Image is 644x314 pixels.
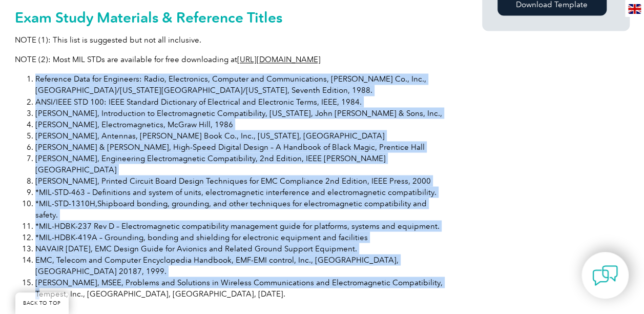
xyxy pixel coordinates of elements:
[35,198,445,220] li: *MIL-STD-1310H,Shipboard bonding, grounding, and other techniques for electromagnetic compatibili...
[15,292,69,314] a: BACK TO TOP
[35,254,445,277] li: EMC, Telecom and Computer Encyclopedia Handbook, EMF-EMI control, Inc., [GEOGRAPHIC_DATA], [GEOGR...
[35,130,445,141] li: [PERSON_NAME], Antennas, [PERSON_NAME] Book Co., Inc., [US_STATE], [GEOGRAPHIC_DATA]
[35,96,445,107] li: ANSI/IEEE STD 100: IEEE Standard Dictionary of Electrical and Electronic Terms, IEEE, 1984.
[15,9,445,26] h2: Exam Study Materials & Reference Titles
[35,220,445,231] li: *MIL-HDBK-237 Rev D – Electromagnetic compatibility management guide for platforms, systems and e...
[35,175,445,186] li: [PERSON_NAME], Printed Circuit Board Design Techniques for EMC Compliance 2nd Edition, IEEE Press...
[628,4,641,14] img: en
[35,277,445,299] li: [PERSON_NAME], MSEE, Problems and Solutions in Wireless Communications and Electromagnetic Compat...
[35,231,445,243] li: *MIL-HDBK-419A – Grounding, bonding and shielding for electronic equipment and facilities
[15,34,445,46] p: NOTE (1): This list is suggested but not all inclusive.
[35,141,445,152] li: [PERSON_NAME] & [PERSON_NAME], High-Speed Digital Design – A Handbook of Black Magic, Prentice Hall
[237,55,321,64] a: [URL][DOMAIN_NAME]
[592,263,618,288] img: contact-chat.png
[15,54,445,65] p: NOTE (2): Most MIL STDs are available for free downloading at
[35,119,445,130] li: [PERSON_NAME], Electromagnetics, McGraw Hill, 1986
[35,243,445,254] li: NAVAIR [DATE], EMC Design Guide for Avionics and Related Ground Support Equipment.
[35,186,445,198] li: *MIL-STD-463 – Definitions and system of units, electromagnetic interference and electromagnetic ...
[35,73,445,96] li: Reference Data for Engineers: Radio, Electronics, Computer and Communications, [PERSON_NAME] Co.,...
[35,107,445,119] li: [PERSON_NAME], Introduction to Electromagnetic Compatibility, [US_STATE], John [PERSON_NAME] & So...
[35,152,445,175] li: [PERSON_NAME], Engineering Electromagnetic Compatibility, 2nd Edition, IEEE [PERSON_NAME][GEOGRAP...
